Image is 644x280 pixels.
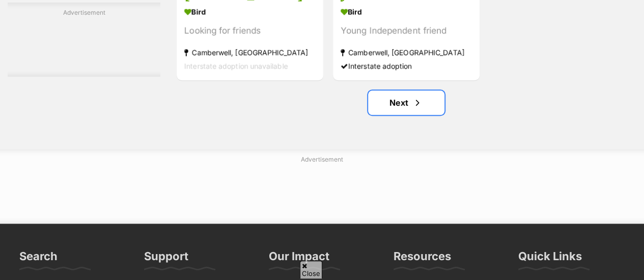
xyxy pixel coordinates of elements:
strong: Camberwell, [GEOGRAPHIC_DATA] [184,45,316,59]
span: Close [300,261,322,278]
strong: Camberwell, [GEOGRAPHIC_DATA] [341,45,472,59]
h3: Resources [394,249,451,269]
div: Looking for friends [184,24,316,38]
h3: Search [19,249,58,269]
strong: Bird [184,4,316,19]
span: Interstate adoption unavailable [184,61,288,70]
strong: Bird [341,4,472,19]
h3: Our Impact [269,249,329,269]
h3: Support [144,249,188,269]
nav: Pagination [176,90,636,115]
div: Interstate adoption [341,59,472,73]
h3: Quick Links [518,249,582,269]
a: Next page [368,90,444,115]
div: Advertisement [8,3,160,77]
div: Young Independent friend [341,24,472,38]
